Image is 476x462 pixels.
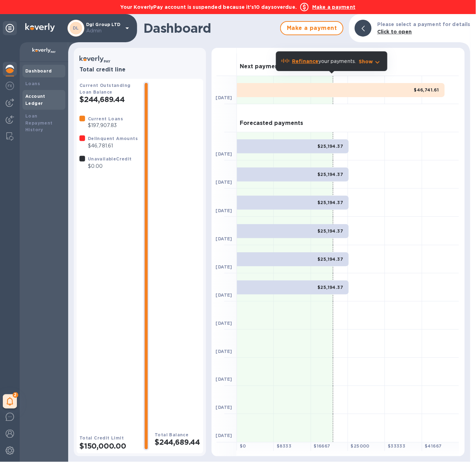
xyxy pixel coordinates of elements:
b: [DATE] [216,236,232,241]
b: $ 33333 [388,444,405,449]
h3: Next payment [240,63,281,70]
b: $25,194.37 [317,200,343,205]
b: [DATE] [216,208,232,213]
b: Loan Repayment History [25,113,53,133]
b: Your KoverlyPay account is suspended because it’s 10 days overdue. [121,4,297,10]
img: Logo [25,23,55,32]
b: Unavailable Credit [88,156,132,162]
h3: Forecasted payments [240,120,303,127]
p: your payments. [292,58,356,65]
b: $25,194.37 [317,144,343,149]
p: $46,781.61 [88,142,138,150]
b: $46,741.61 [414,87,439,93]
h2: $244,689.44 [79,95,138,104]
b: [DATE] [216,264,232,270]
p: Admin [86,27,121,34]
b: Total Balance [155,432,188,438]
b: $ 25000 [351,444,369,449]
img: Foreign exchange [6,82,14,90]
b: $ 41667 [425,444,442,449]
b: Dashboard [25,68,52,74]
b: $25,194.37 [317,257,343,262]
b: [DATE] [216,377,232,382]
p: Show [359,58,373,65]
h2: $244,689.44 [155,438,200,447]
button: Make a payment [280,21,343,35]
h3: Total credit line [79,67,200,73]
span: Make a payment [287,24,337,32]
b: [DATE] [216,151,232,157]
b: Delinquent Amounts [88,136,138,141]
b: [DATE] [216,349,232,354]
b: [DATE] [216,292,232,298]
b: $ 0 [240,444,246,449]
b: $25,194.37 [317,172,343,177]
div: Unpin categories [3,21,17,35]
b: Refinance [292,58,319,64]
b: Please select a payment for details [377,21,470,27]
b: Current Loans [88,116,123,121]
b: Current Outstanding Loan Balance [79,83,131,95]
b: [DATE] [216,95,232,100]
b: [DATE] [216,433,232,438]
b: $25,194.37 [317,228,343,234]
b: Click to open [377,29,412,34]
b: [DATE] [216,179,232,185]
p: $197,907.83 [88,122,123,129]
h2: $150,000.00 [79,442,138,451]
b: $ 16667 [314,444,330,449]
b: $25,194.37 [317,285,343,290]
b: [DATE] [216,405,232,410]
b: [DATE] [216,321,232,326]
b: Loans [25,81,40,86]
button: Show [359,58,382,65]
b: Account Ledger [25,94,45,106]
b: DL [73,25,79,31]
p: Dgl Group LTD [86,22,121,34]
span: 2 [13,392,18,398]
b: Make a payment [312,4,355,10]
p: $0.00 [88,163,132,170]
b: $ 8333 [277,444,291,449]
h1: Dashboard [143,21,277,36]
b: Total Credit Limit [79,436,124,441]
